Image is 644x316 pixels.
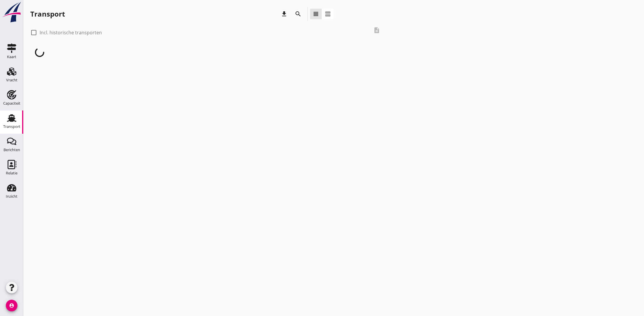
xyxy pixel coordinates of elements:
div: Berichten [3,148,20,152]
div: Transport [3,125,20,128]
div: Inzicht [6,194,17,198]
i: search [295,10,302,17]
div: Relatie [6,171,17,175]
div: Transport [30,9,65,19]
div: Vracht [6,78,17,82]
img: logo-small.a267ee39.svg [1,1,22,23]
i: account_circle [6,300,17,311]
div: Kaart [7,55,16,59]
i: view_agenda [324,10,331,17]
label: Incl. historische transporten [40,30,102,35]
i: download [281,10,288,17]
div: Capaciteit [3,101,20,105]
i: view_headline [312,10,319,17]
